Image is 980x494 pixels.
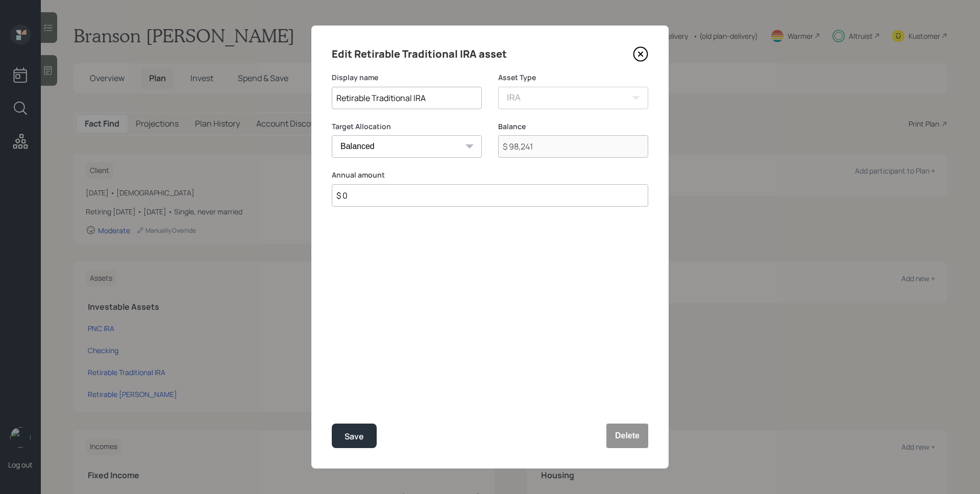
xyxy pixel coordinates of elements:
[332,72,482,83] label: Display name
[332,170,648,180] label: Annual amount
[332,121,482,132] label: Target Allocation
[332,46,507,62] h4: Edit Retirable Traditional IRA asset
[606,424,648,448] button: Delete
[498,72,648,83] label: Asset Type
[498,121,648,132] label: Balance
[332,424,377,448] button: Save
[345,430,364,443] div: Save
